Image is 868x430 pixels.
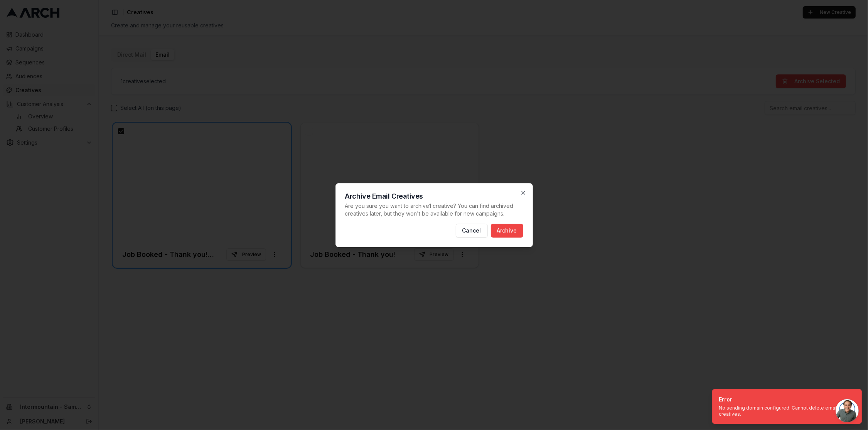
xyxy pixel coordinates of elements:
[456,224,488,238] button: Cancel
[345,202,523,218] p: Are you sure you want to archive 1 creative ? You can find archived creatives later, but they won...
[345,193,523,200] h2: Archive Email Creatives
[491,224,523,238] button: Archive
[719,405,852,417] div: No sending domain configured. Cannot delete email creatives.
[719,396,852,403] div: Error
